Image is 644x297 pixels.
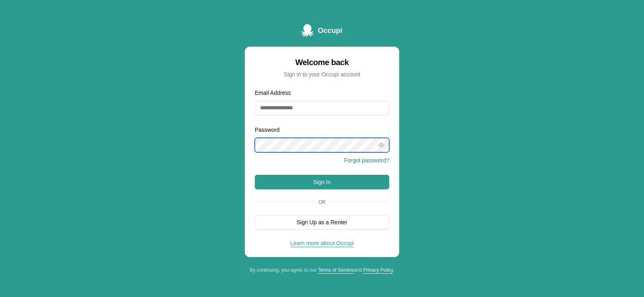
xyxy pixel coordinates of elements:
div: Sign in to your Occupi account [255,70,389,78]
button: Sign Up as a Renter [255,215,389,229]
label: Email Address [255,90,291,96]
span: Or [315,199,329,205]
div: By continuing, you agree to our and . [245,267,399,273]
button: Forgot password? [344,156,389,164]
span: Occupi [318,25,342,36]
a: Learn more about Occupi [290,240,354,246]
a: Terms of Service [318,267,354,273]
a: Privacy Policy [363,267,393,273]
a: Occupi [301,24,342,37]
div: Welcome back [255,57,389,68]
button: Sign In [255,175,389,189]
label: Password [255,127,279,133]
